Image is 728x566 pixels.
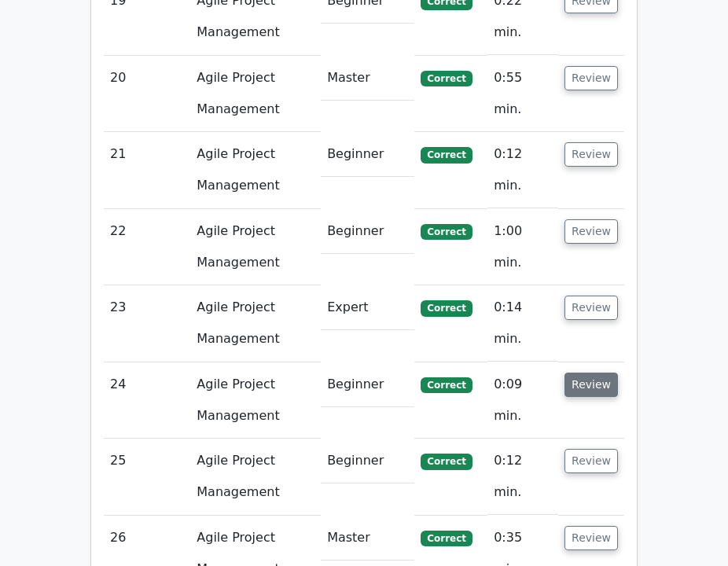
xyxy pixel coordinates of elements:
[104,56,190,132] td: 20
[487,56,558,132] td: 0:55 min.
[321,132,414,177] td: Beginner
[321,56,414,101] td: Master
[421,147,472,163] span: Correct
[104,439,190,515] td: 25
[321,516,414,560] td: Master
[190,285,321,362] td: Agile Project Management
[104,285,190,362] td: 23
[104,362,190,439] td: 24
[321,285,414,330] td: Expert
[421,224,472,240] span: Correct
[421,377,472,393] span: Correct
[190,209,321,285] td: Agile Project Management
[487,132,558,208] td: 0:12 min.
[421,300,472,316] span: Correct
[564,219,618,244] button: Review
[487,209,558,285] td: 1:00 min.
[564,373,618,397] button: Review
[104,132,190,208] td: 21
[421,531,472,546] span: Correct
[487,362,558,439] td: 0:09 min.
[190,439,321,515] td: Agile Project Management
[321,209,414,254] td: Beginner
[564,526,618,550] button: Review
[564,296,618,320] button: Review
[190,56,321,132] td: Agile Project Management
[190,362,321,439] td: Agile Project Management
[564,142,618,167] button: Review
[487,285,558,362] td: 0:14 min.
[321,362,414,407] td: Beginner
[421,454,472,469] span: Correct
[564,449,618,473] button: Review
[564,66,618,90] button: Review
[487,439,558,515] td: 0:12 min.
[104,209,190,285] td: 22
[321,439,414,483] td: Beginner
[190,132,321,208] td: Agile Project Management
[421,71,472,86] span: Correct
